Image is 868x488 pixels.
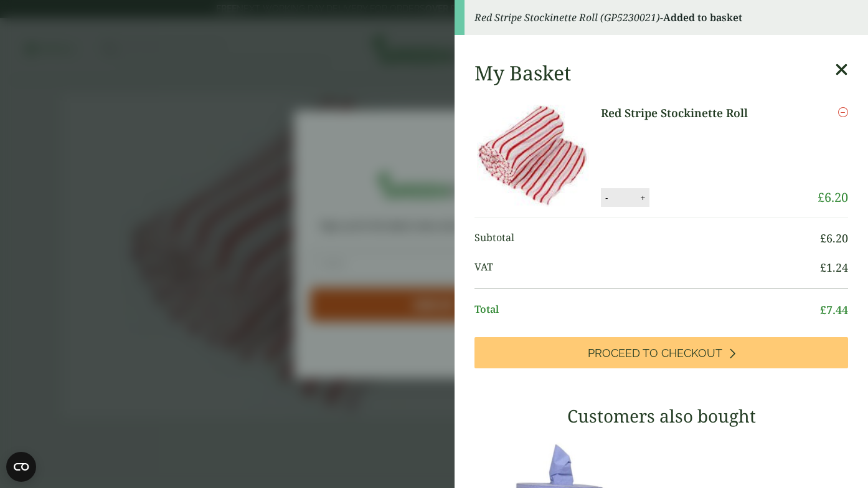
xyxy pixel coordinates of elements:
button: Open CMP widget [6,452,36,482]
h3: Customers also bought [474,406,848,427]
span: £ [818,189,824,206]
strong: Added to basket [663,11,742,24]
bdi: 1.24 [820,260,848,275]
span: Subtotal [474,230,820,247]
span: Total [474,302,820,318]
span: VAT [474,259,820,276]
button: - [601,193,611,203]
span: Proceed to Checkout [588,347,722,360]
button: + [636,193,649,203]
a: Proceed to Checkout [474,337,848,368]
em: Red Stripe Stockinette Roll (GP5230021) [474,11,660,24]
a: Red Stripe Stockinette Roll [601,105,783,122]
a: Remove this item [838,105,848,120]
bdi: 6.20 [820,231,848,246]
bdi: 6.20 [818,189,848,206]
bdi: 7.44 [820,302,848,317]
h2: My Basket [474,61,571,85]
span: £ [820,302,826,317]
span: £ [820,260,826,275]
span: £ [820,231,826,246]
